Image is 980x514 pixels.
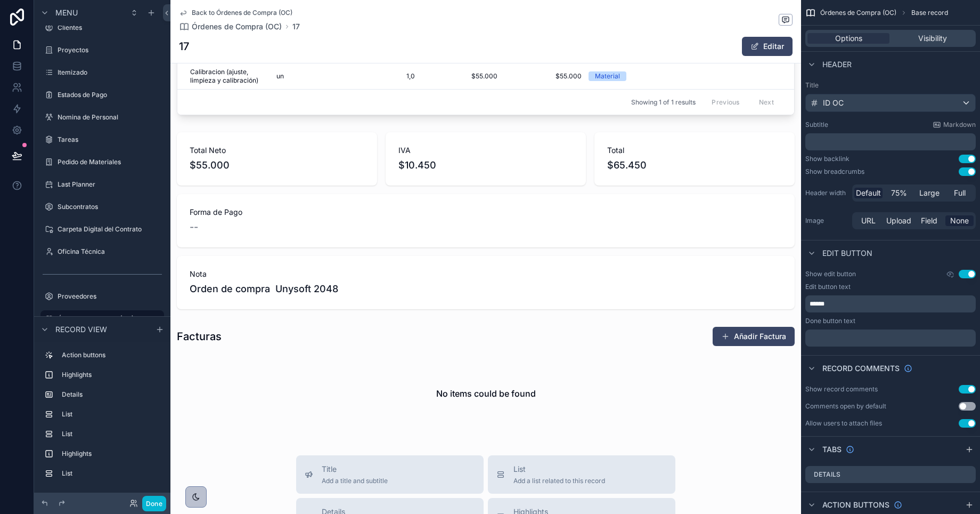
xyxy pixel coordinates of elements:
span: Header [822,59,852,70]
span: Órdenes de Compra (OC) [820,9,896,17]
div: Allow users to attach files [805,419,882,428]
a: Pedido de Materiales [40,154,164,171]
label: Image [805,216,848,225]
a: Clientes [40,19,164,36]
span: Base record [911,9,948,17]
span: Showing 1 of 1 results [631,98,696,107]
label: List [62,469,160,478]
label: Show edit button [805,270,856,278]
span: List [513,464,605,475]
span: 75% [891,188,907,198]
span: Add a title and subtitle [322,477,388,485]
label: Proyectos [58,46,162,54]
label: List [62,410,160,419]
label: List [62,430,160,438]
span: Record view [55,324,107,335]
label: Details [814,470,840,479]
label: Estados de Pago [58,91,162,99]
label: Highlights [62,371,160,379]
label: Pedido de Materiales [58,158,162,166]
span: Title [322,464,388,475]
label: Nomina de Personal [58,113,162,122]
a: Subcontratos [40,198,164,215]
a: Carpeta Digital del Contrato [40,221,164,238]
span: Menu [55,7,78,18]
span: Órdenes de Compra (OC) [192,21,282,32]
a: Órdenes de Compra (OC) [179,21,282,32]
span: Back to Órdenes de Compra (OC) [192,9,292,17]
span: Large [919,188,940,198]
label: Carpeta Digital del Contrato [58,225,162,234]
a: Estados de Pago [40,86,164,103]
h1: 17 [179,39,189,54]
label: Details [62,390,160,399]
a: Oficina Técnica [40,243,164,260]
label: Subcontratos [58,203,162,211]
span: ID OC [823,98,844,108]
a: Itemizado [40,64,164,81]
span: Options [835,33,862,44]
div: scrollable content [34,342,170,493]
label: Órdenes de Compra (OC) [58,315,158,323]
label: Edit button text [805,283,851,291]
span: None [950,215,969,226]
label: Itemizado [58,68,162,77]
div: scrollable content [805,133,976,150]
div: Show record comments [805,385,878,393]
label: Clientes [58,23,162,32]
label: Done button text [805,317,855,325]
a: 17 [292,21,300,32]
div: scrollable content [805,295,976,312]
label: Highlights [62,449,160,458]
a: Nomina de Personal [40,109,164,126]
label: Tareas [58,135,162,144]
a: Proyectos [40,42,164,59]
a: Markdown [933,121,976,129]
a: Órdenes de Compra (OC) [40,310,164,327]
label: Subtitle [805,121,828,129]
span: Markdown [943,121,976,129]
a: Proveedores [40,288,164,305]
a: Tareas [40,131,164,148]
label: Action buttons [62,351,160,359]
span: Full [954,188,966,198]
label: Header width [805,189,848,197]
span: Visibility [918,33,947,44]
label: Last Planner [58,180,162,189]
button: TitleAdd a title and subtitle [296,455,484,494]
div: Show backlink [805,155,850,163]
div: Show breadcrumbs [805,167,864,176]
div: scrollable content [805,330,976,347]
a: Back to Órdenes de Compra (OC) [179,9,292,17]
a: Last Planner [40,176,164,193]
button: ID OC [805,94,976,112]
span: Record comments [822,363,900,374]
span: Add a list related to this record [513,477,605,485]
label: Proveedores [58,292,162,301]
span: Upload [886,215,911,226]
span: Field [921,215,937,226]
label: Title [805,81,976,90]
label: Oficina Técnica [58,247,162,256]
button: ListAdd a list related to this record [488,455,675,494]
span: Default [856,188,881,198]
span: Edit button [822,248,872,259]
button: Editar [742,37,793,56]
div: Comments open by default [805,402,886,411]
span: URL [861,215,876,226]
span: Tabs [822,444,842,455]
button: Done [142,496,166,511]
